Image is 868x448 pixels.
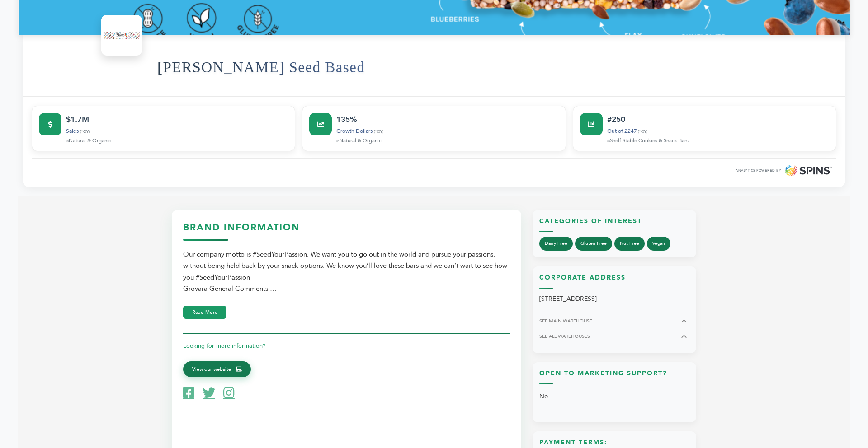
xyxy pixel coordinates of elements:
div: Growth Dollars [336,127,558,135]
div: Natural & Organic [66,137,288,144]
p: Looking for more information? [183,341,510,351]
h3: Open to Marketing Support? [539,369,689,385]
a: Gluten Free [575,237,612,251]
p: [STREET_ADDRESS] [539,294,689,304]
div: 135% [336,113,558,126]
div: $1.7M [66,113,288,126]
div: #250 [607,113,829,126]
h3: Corporate Address [539,273,689,289]
a: Nut Free [614,237,645,251]
span: SEE ALL WAREHOUSES [539,333,590,340]
span: in [336,139,339,144]
img: Blake's Seed Based Logo [104,17,140,53]
span: SEE MAIN WAREHOUSE [539,317,592,324]
a: View our website [183,361,251,378]
button: SEE ALL WAREHOUSES [539,331,689,342]
div: Sales [66,127,288,135]
div: Our company motto is #SeedYourPassion. We want you to go out in the world and pursue your passion... [183,249,510,295]
p: No [539,389,689,404]
span: (YOY) [374,129,383,134]
button: SEE MAIN WAREHOUSE [539,316,689,327]
h1: [PERSON_NAME] Seed Based [157,45,365,89]
span: View our website [192,365,231,373]
a: Vegan [647,237,670,251]
div: Shelf Stable Cookies & Snack Bars [607,137,829,144]
img: SPINS [785,165,832,176]
div: Out of 2247 [607,127,829,135]
span: (YOY) [638,129,647,134]
div: Grovara General Comments: [183,283,510,295]
span: in [607,139,610,144]
h3: Categories of Interest [539,217,689,233]
a: Dairy Free [539,237,573,251]
button: Read More [183,306,226,319]
div: Products are manufactured in [GEOGRAPHIC_DATA]; Costco [GEOGRAPHIC_DATA] is excluded. Shelf life ... [183,283,510,295]
h3: Brand Information [183,221,510,241]
div: Natural & Organic [336,137,558,144]
span: in [66,139,69,144]
span: (YOY) [80,129,90,134]
span: ANALYTICS POWERED BY [736,168,781,173]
